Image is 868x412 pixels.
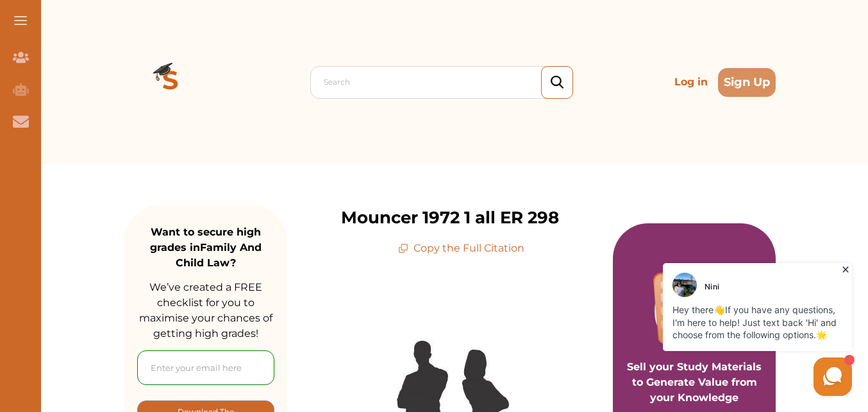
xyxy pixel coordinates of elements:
[718,68,776,97] button: Sign Up
[398,241,524,256] p: Copy the Full Citation
[137,350,274,385] input: Enter your email here
[124,36,217,128] img: Logo
[669,69,713,95] p: Log in
[560,260,855,399] iframe: HelpCrunch
[551,76,563,89] img: search_icon
[341,205,559,230] p: Mouncer 1972 1 all ER 298
[150,226,262,269] strong: Want to secure high grades in Family And Child Law ?
[139,281,272,339] span: We’ve created a FREE checklist for you to maximise your chances of getting high grades!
